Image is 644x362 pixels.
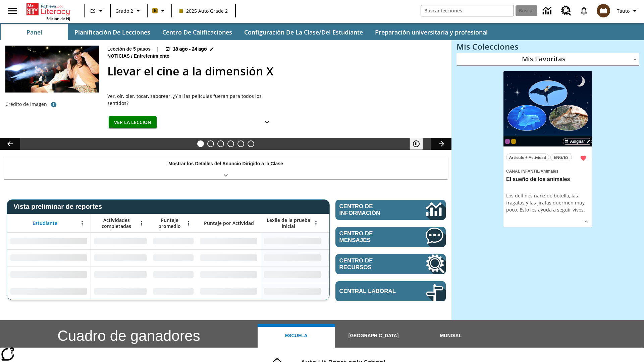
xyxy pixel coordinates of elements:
[153,217,185,229] span: Puntaje promedio
[77,218,87,228] button: Abrir menú
[577,152,589,164] button: Remover de Favoritas
[164,46,215,53] button: 18 ago - 24 ago Elegir fechas
[260,116,274,129] button: Ver más
[115,7,133,14] span: Grado 2
[91,266,150,283] div: Sin datos,
[150,5,169,17] button: Boost El color de la clase es anaranjado claro. Cambiar el color de la clase.
[183,218,194,228] button: Abrir menú
[506,167,589,175] span: Tema: Canal Infantil/Animales
[113,5,145,17] button: Grado: Grado 2, Elige un grado
[614,5,641,17] button: Perfil/Configuración
[156,46,159,53] span: |
[1,24,68,40] button: Panel
[157,24,237,40] button: Centro de calificaciones
[570,138,585,144] span: Asignar
[150,266,197,283] div: Sin datos,
[26,3,70,16] a: Portada
[324,283,388,300] div: Sin datos,
[94,217,139,229] span: Actividades completadas
[109,116,157,129] button: Ver la lección
[335,281,446,301] a: Central laboral
[13,203,105,210] span: Vista preliminar de reportes
[370,24,493,40] button: Preparación universitaria y profesional
[511,139,516,144] div: New 2025 class
[339,203,403,217] span: Centro de información
[179,7,228,14] span: 2025 Auto Grade 2
[335,324,412,348] button: [GEOGRAPHIC_DATA]
[339,257,406,271] span: Centro de recursos
[503,71,592,228] div: lesson details
[3,1,22,21] button: Abrir el menú lateral
[339,230,406,244] span: Centro de mensajes
[258,324,335,348] button: Escuela
[150,249,197,266] div: Sin datos,
[339,288,406,295] span: Central laboral
[311,218,321,228] button: Abrir menú
[227,140,234,147] button: Diapositiva 4 ¿Los autos del futuro?
[335,227,446,247] a: Centro de mensajes
[173,46,207,53] span: 18 ago - 24 ago
[421,5,514,16] input: Buscar campo
[248,140,254,147] button: Diapositiva 6 Una idea, mucho trabajo
[506,169,539,174] span: Canal Infantil
[563,138,592,145] button: Asignar Elegir fechas
[197,140,204,147] button: Diapositiva 1 Llevar el cine a la dimensión X
[69,24,156,40] button: Planificación de lecciones
[335,200,446,220] a: Centro de información
[412,324,489,348] button: Mundial
[134,53,171,60] span: Entretenimiento
[506,154,549,161] button: Artículo + Actividad
[204,220,254,226] span: Puntaje por Actividad
[5,46,99,93] img: El panel situado frente a los asientos rocía con agua nebulizada al feliz público en un cine equi...
[597,4,610,17] img: avatar image
[91,233,150,249] div: Sin datos,
[457,53,639,66] div: Mis Favoritas
[617,7,630,14] span: Tauto
[431,138,451,150] button: Carrusel de lecciones, seguir
[168,160,283,167] p: Mostrar los Detalles del Anuncio Dirigido a la Clase
[324,233,388,249] div: Sin datos,
[539,2,557,20] a: Centro de información
[154,6,157,15] span: B
[324,266,388,283] div: Sin datos,
[593,2,614,19] button: Escoja un nuevo avatar
[239,24,368,40] button: Configuración de la clase/del estudiante
[26,2,70,21] div: Portada
[137,218,147,228] button: Abrir menú
[90,7,96,14] span: ES
[540,169,558,174] span: Animales
[324,249,388,266] div: Sin datos,
[107,53,131,60] span: Noticias
[557,2,575,20] a: Centro de recursos, Se abrirá en una pestaña nueva.
[107,46,151,53] p: Lección de 5 pasos
[131,53,132,59] span: /
[410,138,430,150] div: Pausar
[505,139,510,144] div: OL 2025 Auto Grade 3
[506,192,589,213] div: Los delfines nariz de botella, las fragatas y las jirafas duermen muy poco. Esto les ayuda a segu...
[581,217,591,227] button: Ver más
[457,42,639,51] h3: Mis Colecciones
[575,2,593,19] a: Notificaciones
[3,156,448,179] div: Mostrar los Detalles del Anuncio Dirigido a la Clase
[46,16,70,21] span: Edición de NJ
[91,283,150,300] div: Sin datos,
[107,63,443,80] h2: Llevar el cine a la dimensión X
[150,233,197,249] div: Sin datos,
[237,140,244,147] button: Diapositiva 5 ¿Cuál es la gran idea?
[107,93,275,107] div: Ver, oír, oler, tocar, saborear. ¿Y si las películas fueran para todos los sentidos?
[410,138,423,150] button: Pausar
[550,154,572,161] button: ENG/ES
[33,220,57,226] span: Estudiante
[5,101,47,108] p: Crédito de imagen
[264,217,313,229] span: Lexile de la prueba inicial
[47,99,60,111] button: Crédito de foto: The Asahi Shimbun vía Getty Images
[539,169,540,174] span: /
[91,249,150,266] div: Sin datos,
[554,154,569,161] span: ENG/ES
[87,5,108,17] button: Lenguaje: ES, Selecciona un idioma
[335,254,446,274] a: Centro de recursos, Se abrirá en una pestaña nueva.
[506,176,589,183] h3: El sueño de los animales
